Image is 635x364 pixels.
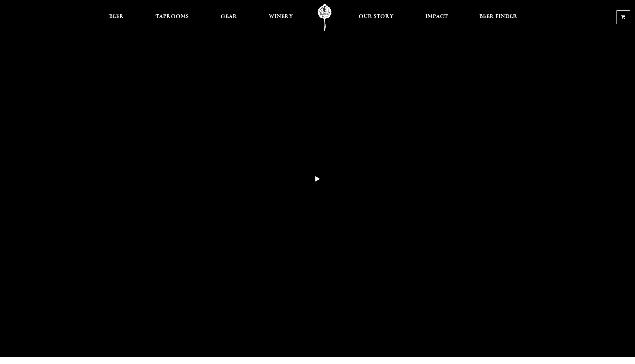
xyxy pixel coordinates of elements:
[151,4,193,31] a: Taprooms
[217,4,241,31] a: Gear
[359,14,394,19] span: Our Story
[355,4,397,31] a: Our Story
[221,14,237,19] span: Gear
[269,14,293,19] span: Winery
[475,4,521,31] a: Beer Finder
[425,14,448,19] span: Impact
[109,14,124,19] span: Beer
[155,14,189,19] span: Taprooms
[105,4,128,31] a: Beer
[265,4,297,31] a: Winery
[421,4,452,31] a: Impact
[313,4,336,31] a: Odell Home
[479,14,517,19] span: Beer Finder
